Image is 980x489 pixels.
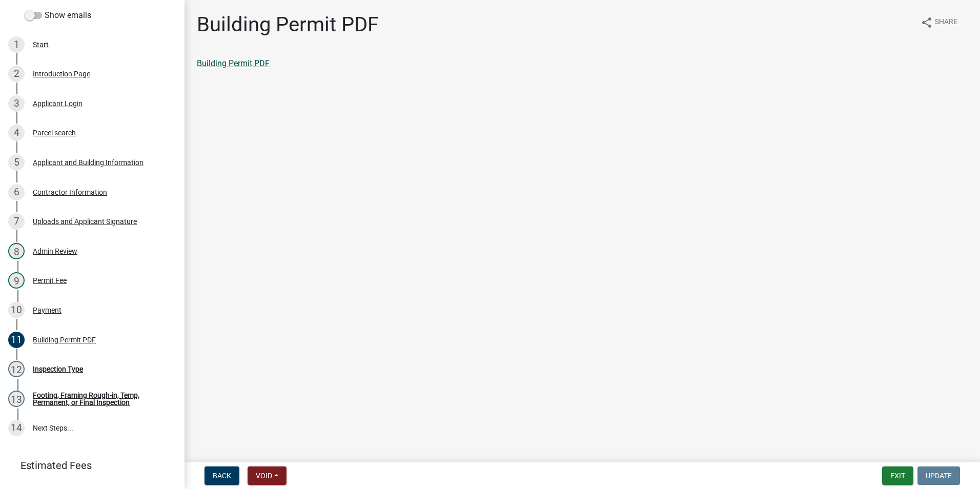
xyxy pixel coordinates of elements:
div: Admin Review [33,248,77,255]
i: share [921,16,933,29]
div: 5 [8,154,25,171]
div: Payment [33,307,62,314]
div: Uploads and Applicant Signature [33,218,137,225]
div: 9 [8,272,25,289]
button: Back [205,466,239,485]
div: 13 [8,391,25,407]
div: Contractor Information [33,189,107,196]
div: 6 [8,184,25,200]
div: 7 [8,213,25,230]
a: Building Permit PDF [197,58,270,68]
div: Applicant and Building Information [33,159,144,166]
a: Estimated Fees [8,455,168,476]
div: Footing, Framing Rough-in, Temp, Permanent, or Final Inspection [33,392,168,406]
button: Exit [882,466,913,485]
div: 8 [8,243,25,259]
div: 10 [8,302,25,318]
div: 11 [8,332,25,348]
div: 3 [8,95,25,112]
label: Show emails [25,9,91,22]
div: Introduction Page [33,70,90,77]
span: Void [256,472,272,480]
button: Update [917,466,960,485]
div: 12 [8,361,25,377]
span: Share [935,16,957,29]
div: 2 [8,66,25,82]
div: Parcel search [33,129,76,136]
span: Update [926,472,952,480]
button: shareShare [912,12,966,32]
div: 1 [8,36,25,53]
div: Start [33,41,49,48]
div: Permit Fee [33,277,67,284]
span: Back [213,472,231,480]
button: Void [248,466,287,485]
div: Applicant Login [33,100,83,107]
div: 14 [8,420,25,436]
div: 4 [8,125,25,141]
h1: Building Permit PDF [197,12,379,37]
div: Building Permit PDF [33,336,96,343]
div: Inspection Type [33,365,83,373]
